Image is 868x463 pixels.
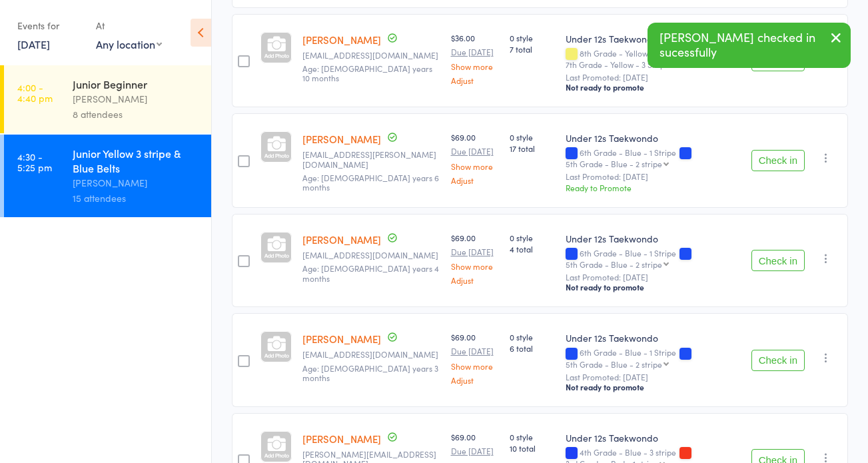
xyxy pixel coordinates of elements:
span: 0 style [510,331,555,342]
div: 6th Grade - Blue - 1 Stripe [566,248,740,268]
button: Check in [751,150,805,171]
span: 6 total [510,342,555,354]
a: [PERSON_NAME] [302,432,381,446]
div: 5th Grade - Blue - 2 stripe [566,159,662,168]
div: At [96,15,162,37]
div: Events for [17,15,83,37]
small: Due [DATE] [451,247,499,256]
div: Not ready to promote [566,82,740,93]
small: Lauren.kermeen@live.com.au [302,150,440,169]
small: jeevithesh@hotmail.co.uk [302,51,440,60]
a: Adjust [451,176,499,185]
span: 0 style [510,131,555,143]
small: Last Promoted: [DATE] [566,172,740,181]
a: Adjust [451,276,499,284]
span: Age: [DEMOGRAPHIC_DATA] years 4 months [302,262,439,283]
div: Under 12s Taekwondo [566,232,740,245]
a: 4:30 -5:25 pmJunior Yellow 3 stripe & Blue Belts[PERSON_NAME]15 attendees [4,135,211,217]
span: 0 style [510,232,555,243]
small: Due [DATE] [451,346,499,356]
span: Age: [DEMOGRAPHIC_DATA] years 6 months [302,172,439,193]
div: Under 12s Taekwondo [566,32,740,45]
div: $69.00 [451,232,499,284]
span: 0 style [510,431,555,442]
div: Junior Beginner [73,77,200,91]
div: [PERSON_NAME] [73,91,200,107]
div: Under 12s Taekwondo [566,331,740,344]
div: Junior Yellow 3 stripe & Blue Belts [73,146,200,175]
div: Under 12s Taekwondo [566,131,740,145]
span: 10 total [510,442,555,454]
a: 4:00 -4:40 pmJunior Beginner[PERSON_NAME]8 attendees [4,65,211,133]
span: Age: [DEMOGRAPHIC_DATA] years 3 months [302,362,438,383]
span: Age: [DEMOGRAPHIC_DATA] years 10 months [302,63,432,83]
button: Check in [751,350,805,371]
div: 8 attendees [73,107,200,122]
div: Any location [96,37,162,51]
div: [PERSON_NAME] checked in sucessfully [648,23,851,68]
small: benpmillar@gmail.com [302,350,440,359]
a: [PERSON_NAME] [302,332,381,346]
time: 4:00 - 4:40 pm [17,82,53,103]
div: 8th Grade - Yellow - 2 Stripes [566,49,740,69]
a: Adjust [451,376,499,384]
a: [DATE] [17,37,50,51]
small: Last Promoted: [DATE] [566,372,740,382]
div: $69.00 [451,331,499,384]
div: $69.00 [451,131,499,184]
div: Ready to Promote [566,182,740,193]
small: Due [DATE] [451,147,499,156]
small: Due [DATE] [451,47,499,57]
span: 0 style [510,32,555,43]
div: [PERSON_NAME] [73,175,200,191]
div: $36.00 [451,32,499,85]
a: Adjust [451,76,499,85]
small: benpmillar@gmail.com [302,250,440,260]
a: Show more [451,162,499,171]
a: [PERSON_NAME] [302,33,381,47]
div: 6th Grade - Blue - 1 Stripe [566,148,740,168]
div: 5th Grade - Blue - 2 stripe [566,360,662,368]
div: Under 12s Taekwondo [566,431,740,444]
small: Last Promoted: [DATE] [566,73,740,82]
div: 15 attendees [73,191,200,206]
a: [PERSON_NAME] [302,232,381,246]
a: [PERSON_NAME] [302,132,381,146]
button: Check in [751,250,805,271]
time: 4:30 - 5:25 pm [17,151,52,173]
a: Show more [451,62,499,71]
div: 5th Grade - Blue - 2 stripe [566,260,662,268]
span: 7 total [510,43,555,55]
a: Show more [451,362,499,370]
div: Not ready to promote [566,382,740,392]
div: 6th Grade - Blue - 1 Stripe [566,348,740,368]
small: Last Promoted: [DATE] [566,272,740,282]
div: Not ready to promote [566,282,740,292]
a: Show more [451,262,499,270]
span: 4 total [510,243,555,254]
small: Due [DATE] [451,446,499,456]
span: 17 total [510,143,555,154]
div: 7th Grade - Yellow - 3 Stripes [566,60,673,69]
